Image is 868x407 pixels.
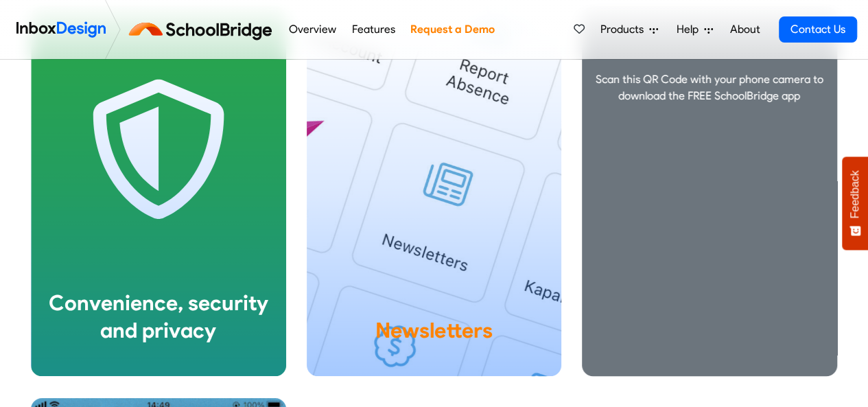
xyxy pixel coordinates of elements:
[42,290,275,345] div: Convenience, security and privacy
[842,156,868,250] button: Feedback - Show survey
[348,16,399,43] a: Features
[285,16,340,43] a: Overview
[677,21,704,38] span: Help
[671,16,718,43] a: Help
[592,71,827,104] p: Scan this QR Code with your phone camera to download the FREE SchoolBridge app
[318,317,551,345] div: Newsletters
[126,13,281,46] img: schoolbridge logo
[726,16,764,43] a: About
[779,16,857,43] a: Contact Us
[406,16,498,43] a: Request a Demo
[849,170,861,218] span: Feedback
[600,21,649,38] span: Products
[595,16,664,43] a: Products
